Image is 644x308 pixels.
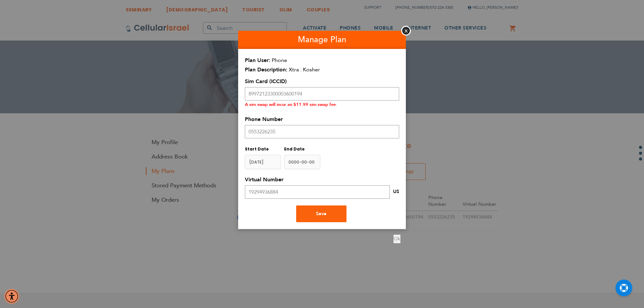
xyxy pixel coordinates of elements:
span: Sim Card (ICCID) [245,78,287,85]
span: Plan User [245,57,270,64]
span: Phone Number [245,116,283,123]
span: Virtual Number [245,176,283,183]
span: Save [316,210,326,217]
div: Accessibility Menu [4,289,19,304]
small: A sim swap will incur an $11.99 sim swap fee. [245,102,337,108]
input: MM/DD/YYYY [284,155,320,169]
span: Plan Description [245,66,287,73]
span: Ok [394,236,400,242]
span: Phone [272,57,287,64]
input: y-MM-dd [245,155,281,169]
h1: Manage Plan [238,31,406,49]
span: Xtra : Kosher [289,66,320,73]
button: Ok [393,234,401,244]
span: End Date [284,146,305,152]
button: Save [296,205,346,222]
span: US [393,188,399,195]
span: Start Date [245,146,269,152]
